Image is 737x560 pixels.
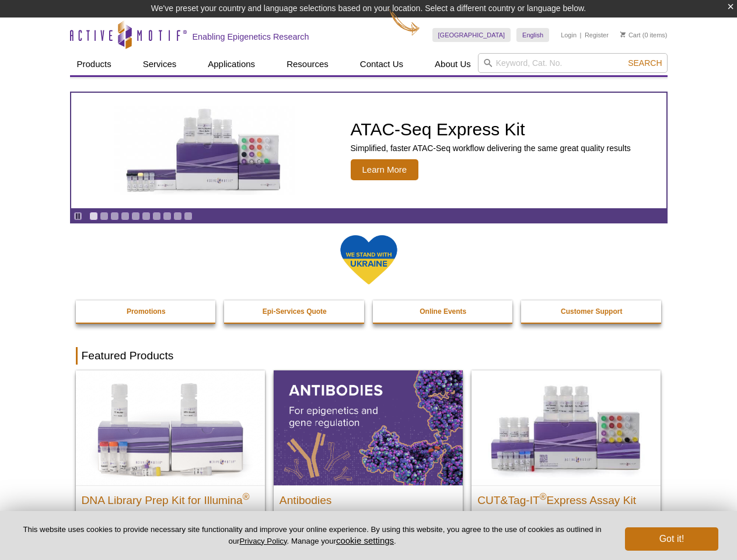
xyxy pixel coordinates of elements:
a: Go to slide 9 [173,212,182,220]
img: DNA Library Prep Kit for Illumina [76,370,265,485]
a: About Us [428,53,478,75]
span: Search [628,58,662,68]
strong: Epi-Services Quote [263,307,327,316]
a: Customer Support [521,300,662,323]
strong: Promotions [127,307,166,316]
button: Search [624,58,665,68]
h2: DNA Library Prep Kit for Illumina [82,489,259,506]
a: Epi-Services Quote [224,300,365,323]
li: (0 items) [620,28,668,42]
a: Products [70,53,118,75]
a: Go to slide 4 [121,212,130,220]
img: ATAC-Seq Express Kit [109,106,301,195]
a: All Antibodies Antibodies Application-tested antibodies for ChIP, CUT&Tag, and CUT&RUN. [274,370,463,547]
h2: Antibodies [280,489,457,506]
h2: ATAC-Seq Express Kit [351,121,631,138]
span: Learn More [351,159,419,180]
a: CUT&Tag-IT® Express Assay Kit CUT&Tag-IT®Express Assay Kit Less variable and higher-throughput ge... [471,370,661,547]
a: Promotions [76,300,217,323]
p: Simplified, faster ATAC-Seq workflow delivering the same great quality results [351,143,631,153]
a: Contact Us [353,53,410,75]
img: Change Here [389,9,420,36]
img: CUT&Tag-IT® Express Assay Kit [471,370,661,485]
a: Online Events [373,300,514,323]
a: Go to slide 8 [163,212,172,220]
sup: ® [540,491,547,501]
article: ATAC-Seq Express Kit [71,93,666,208]
a: Go to slide 7 [152,212,161,220]
a: DNA Library Prep Kit for Illumina DNA Library Prep Kit for Illumina® Dual Index NGS Kit for ChIP-... [76,370,265,559]
p: This website uses cookies to provide necessary site functionality and improve your online experie... [19,524,606,547]
li: | [580,28,582,42]
button: Got it! [625,527,718,551]
a: English [516,28,549,42]
button: cookie settings [336,535,394,545]
strong: Customer Support [561,307,622,316]
a: Cart [620,31,641,39]
a: [GEOGRAPHIC_DATA] [432,28,511,42]
h2: CUT&Tag-IT Express Assay Kit [477,489,655,506]
a: Privacy Policy [239,537,287,545]
a: Go to slide 5 [131,212,140,220]
a: ATAC-Seq Express Kit ATAC-Seq Express Kit Simplified, faster ATAC-Seq workflow delivering the sam... [71,93,666,208]
img: We Stand With Ukraine [340,234,398,286]
h2: Featured Products [76,347,662,365]
sup: ® [243,491,250,501]
img: Your Cart [620,32,626,37]
input: Keyword, Cat. No. [478,53,668,73]
h2: Enabling Epigenetics Research [193,32,309,42]
a: Register [585,31,609,39]
img: All Antibodies [274,370,463,485]
a: Go to slide 10 [184,212,193,220]
a: Login [561,31,577,39]
a: Go to slide 6 [142,212,151,220]
strong: Online Events [420,307,466,316]
a: Toggle autoplay [74,212,82,220]
a: Resources [280,53,336,75]
a: Go to slide 2 [100,212,109,220]
a: Services [136,53,184,75]
a: Applications [201,53,262,75]
a: Go to slide 1 [89,212,98,220]
a: Go to slide 3 [110,212,119,220]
